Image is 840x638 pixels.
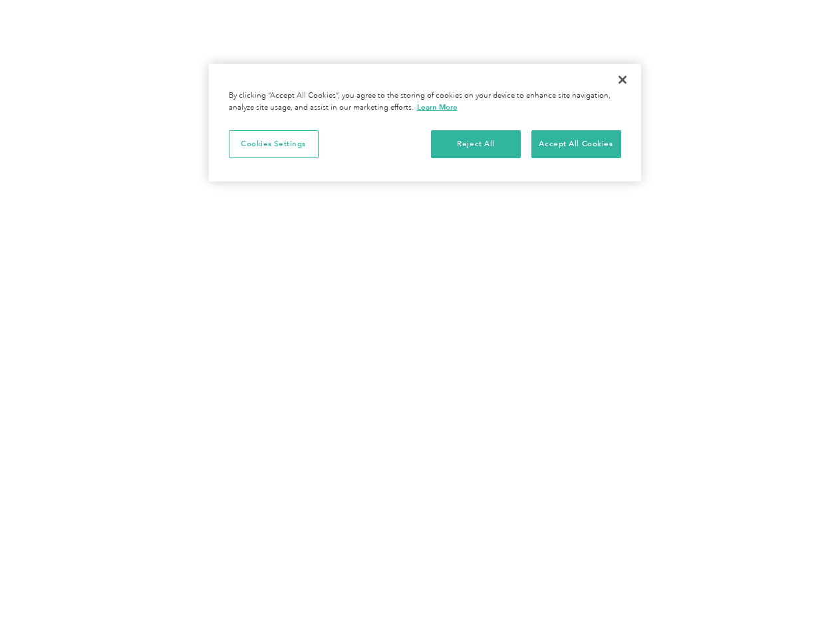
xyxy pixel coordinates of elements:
a: More information about your privacy, opens in a new tab [417,102,458,112]
div: By clicking “Accept All Cookies”, you agree to the storing of cookies on your device to enhance s... [229,90,621,114]
div: Privacy [209,64,641,181]
button: Reject All [431,130,521,158]
button: Close [608,65,637,94]
div: Cookie banner [209,64,641,181]
button: Accept All Cookies [531,130,621,158]
button: Cookies Settings [229,130,319,158]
